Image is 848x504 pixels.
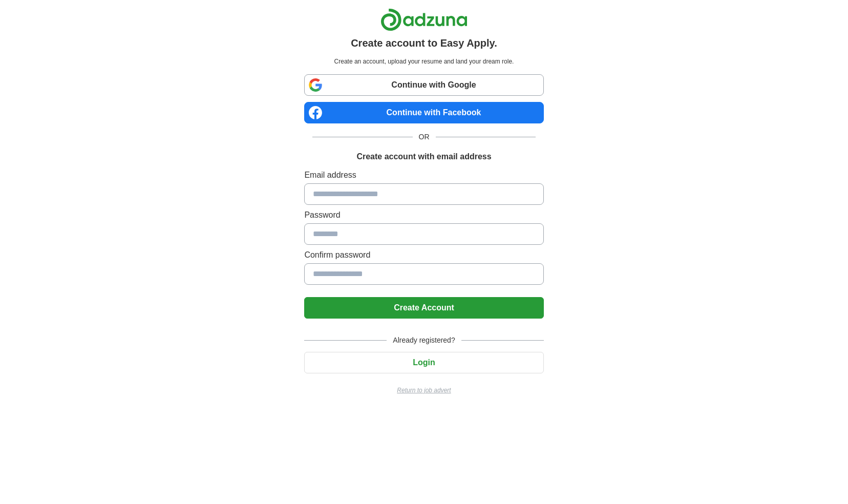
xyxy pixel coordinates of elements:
p: Create an account, upload your resume and land your dream role. [306,57,541,66]
h1: Create account with email address [356,151,491,163]
img: Adzuna logo [380,8,468,31]
h1: Create account to Easy Apply. [351,35,497,51]
span: Already registered? [387,335,461,346]
span: OR [413,132,436,142]
label: Password [304,209,543,221]
a: Continue with Facebook [304,102,543,123]
label: Confirm password [304,249,543,261]
button: Login [304,352,543,373]
label: Email address [304,169,543,181]
a: Return to job advert [304,386,543,395]
a: Login [304,358,543,367]
a: Continue with Google [304,74,543,96]
button: Create Account [304,297,543,319]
